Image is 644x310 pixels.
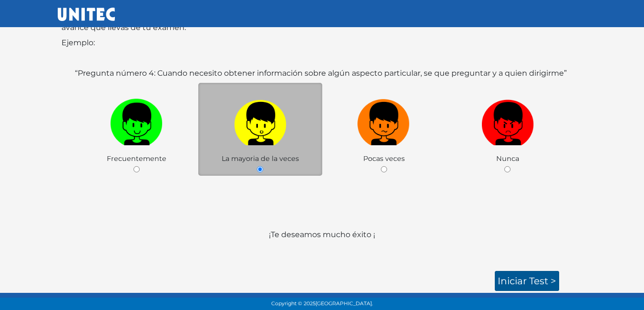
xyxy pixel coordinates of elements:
img: n1.png [358,95,410,145]
span: Frecuentemente [107,154,166,163]
span: La mayoria de la veces [222,154,299,163]
span: Nunca [496,154,519,163]
img: a1.png [234,95,286,145]
a: Iniciar test > [495,271,559,291]
img: r1.png [481,95,534,145]
img: UNITEC [58,8,115,21]
span: Pocas veces [363,154,405,163]
label: “Pregunta número 4: Cuando necesito obtener información sobre algún aspecto particular, se que pr... [75,68,567,79]
span: [GEOGRAPHIC_DATA]. [316,300,373,307]
p: Ejemplo: [61,37,583,49]
p: ¡Te deseamos mucho éxito ¡ [61,229,583,263]
img: v1.png [110,95,163,145]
